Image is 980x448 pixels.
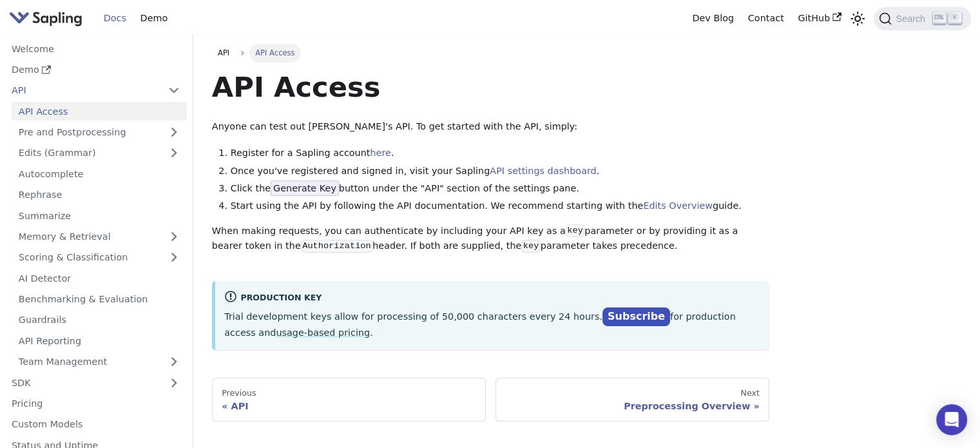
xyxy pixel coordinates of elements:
li: Register for a Sapling account . [231,146,770,161]
nav: Docs pages [212,378,769,422]
a: Welcome [5,39,187,58]
a: Autocomplete [12,164,187,183]
img: Sapling.ai [9,9,82,28]
a: PreviousAPI [212,378,486,422]
p: When making requests, you can authenticate by including your API key as a parameter or by providi... [212,224,769,255]
a: Docs [97,8,133,28]
a: Benchmarking & Evaluation [12,290,187,309]
code: key [521,240,540,253]
li: Start using the API by following the API documentation. We recommend starting with the guide. [231,199,770,214]
code: key [566,224,584,237]
li: Click the button under the "API" section of the settings pane. [231,181,770,197]
a: Summarize [12,206,187,225]
div: Open Intercom Messenger [936,404,967,435]
a: GitHub [791,8,848,28]
button: Search (Ctrl+K) [874,7,970,30]
a: Edits Overview [643,200,713,211]
a: Scoring & Classification [12,248,187,267]
a: API Reporting [12,331,187,350]
a: Guardrails [12,311,187,329]
nav: Breadcrumbs [212,44,769,62]
a: NextPreprocessing Overview [495,378,769,422]
a: Custom Models [5,415,187,434]
a: Pricing [5,394,187,413]
a: AI Detector [12,269,187,287]
a: Edits (Grammar) [12,144,187,162]
a: Sapling.ai [9,9,87,28]
button: Collapse sidebar category 'API' [161,81,187,100]
a: Dev Blog [685,8,740,28]
a: Pre and Postprocessing [12,123,187,142]
a: usage-based pricing [276,327,370,338]
div: API [222,400,476,412]
li: Once you've registered and signed in, visit your Sapling . [231,164,770,179]
span: Generate Key [271,180,339,196]
button: Switch between dark and light mode (currently light mode) [849,9,867,28]
a: API [212,44,236,62]
code: Authorization [301,240,372,253]
a: Demo [5,61,187,79]
h1: API Access [212,70,769,104]
div: Preprocessing Overview [505,400,760,412]
button: Expand sidebar category 'SDK' [161,373,187,392]
a: Demo [133,8,175,28]
a: Contact [741,8,791,28]
a: Subscribe [602,307,670,326]
div: Next [505,388,760,398]
span: API Access [249,44,301,62]
a: Rephrase [12,186,187,204]
p: Anyone can test out [PERSON_NAME]'s API. To get started with the API, simply: [212,119,769,135]
a: Memory & Retrieval [12,228,187,246]
a: SDK [5,373,161,392]
a: API Access [12,102,187,121]
kbd: K [948,12,961,24]
a: here [370,148,390,158]
p: Trial development keys allow for processing of 50,000 characters every 24 hours. for production a... [224,308,760,340]
div: Previous [222,388,476,398]
span: API [218,48,229,57]
a: API settings dashboard [490,166,596,176]
span: Search [892,14,933,24]
div: Production Key [224,290,760,306]
a: Team Management [12,353,187,371]
a: API [5,81,161,100]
